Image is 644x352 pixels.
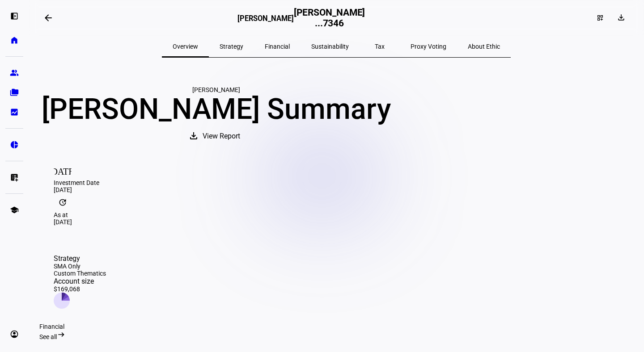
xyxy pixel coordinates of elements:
[173,43,198,50] span: Overview
[468,43,500,50] span: About Ethic
[54,285,106,293] div: $169,068
[39,323,633,330] div: Financial
[54,193,72,211] mat-icon: update
[597,14,604,21] mat-icon: dashboard_customize
[54,218,619,226] div: [DATE]
[5,64,23,82] a: group
[5,31,23,49] a: home
[39,93,393,126] div: [PERSON_NAME] Summary
[39,333,57,340] span: See all
[10,330,19,339] eth-mat-symbol: account_circle
[10,12,19,21] eth-mat-symbol: left_panel_open
[220,43,243,50] span: Strategy
[10,173,19,182] eth-mat-symbol: list_alt_add
[179,126,253,147] button: View Report
[203,126,240,147] span: View Report
[57,330,66,339] mat-icon: arrow_right_alt
[10,140,19,149] eth-mat-symbol: pie_chart
[294,7,365,29] h2: [PERSON_NAME] ...7346
[54,270,106,277] div: Custom Thematics
[237,14,294,28] h3: [PERSON_NAME]
[5,103,23,121] a: bid_landscape
[43,13,54,23] mat-icon: arrow_backwards
[265,43,290,50] span: Financial
[311,43,349,50] span: Sustainability
[54,277,106,285] div: Account size
[188,130,199,141] mat-icon: download
[10,108,19,117] eth-mat-symbol: bid_landscape
[54,211,619,218] div: As at
[375,43,385,50] span: Tax
[10,68,19,77] eth-mat-symbol: group
[411,43,446,50] span: Proxy Voting
[54,263,106,270] div: SMA Only
[10,205,19,214] eth-mat-symbol: school
[617,13,626,22] mat-icon: download
[5,136,23,154] a: pie_chart
[39,86,393,93] div: [PERSON_NAME]
[10,36,19,45] eth-mat-symbol: home
[54,179,619,186] div: Investment Date
[10,88,19,97] eth-mat-symbol: folder_copy
[54,186,619,193] div: [DATE]
[54,254,106,263] div: Strategy
[5,84,23,101] a: folder_copy
[54,161,72,179] mat-icon: [DATE]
